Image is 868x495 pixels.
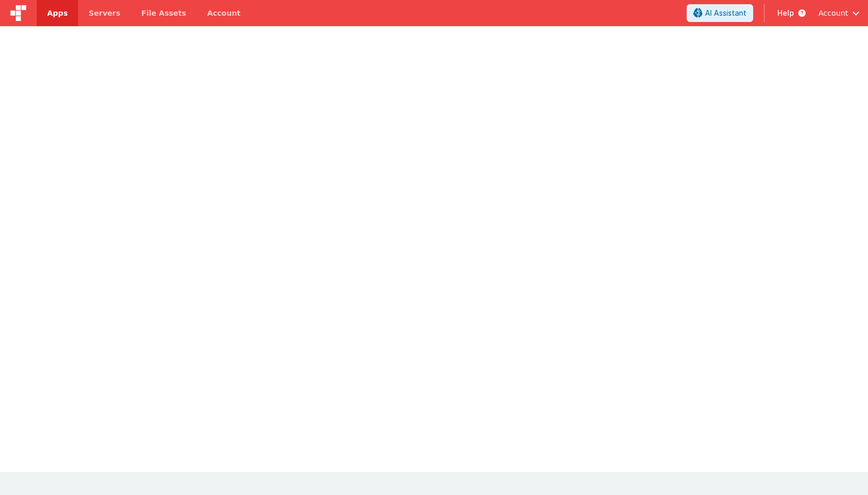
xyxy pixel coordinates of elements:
[47,8,68,18] span: Apps
[705,8,746,18] span: AI Assistant
[142,8,187,18] span: File Assets
[687,4,753,22] button: AI Assistant
[818,8,848,18] span: Account
[89,8,120,18] span: Servers
[818,8,860,18] button: Account
[777,8,794,18] span: Help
